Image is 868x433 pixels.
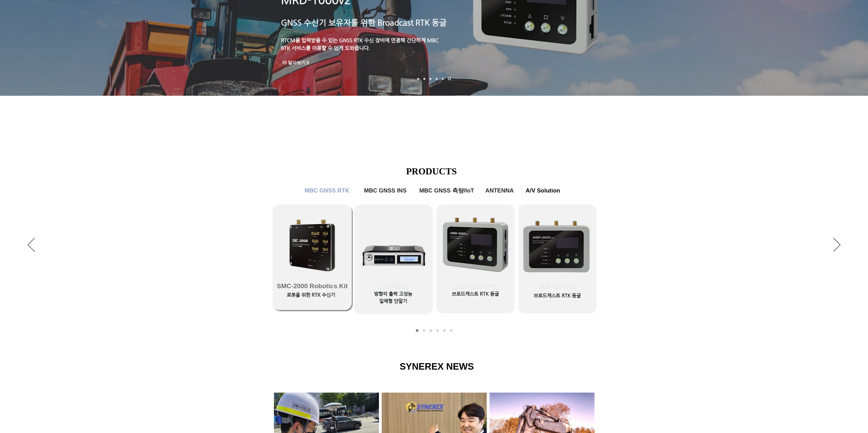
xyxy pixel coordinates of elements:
a: MRP-2000v2 [518,204,597,310]
a: 더 알아보기 [279,58,314,67]
a: RTCM을 입력받을 수 있는 GNSS RTK 수신 장비에 연결해 간단하게 MBC [281,37,439,43]
a: ANTENNA [443,329,446,332]
button: 이전 [28,238,35,253]
a: 자율주행 [436,78,438,80]
a: ANTENNA [483,184,517,198]
span: MRP-2000v2 [538,282,576,290]
a: MRD-1000T v2 [436,205,515,310]
a: TDR-3000 [354,204,433,310]
a: MBC GNSS 측량/IoT [414,184,479,198]
a: 로봇- SMC 2000 [417,78,419,80]
a: MBC GNSS RTK1 [416,329,418,332]
span: SYNEREX NEWS [400,361,474,372]
a: MBC GNSS INS [360,184,411,198]
a: RTK 서비스를 이용할 수 있게 도와줍니다. [281,45,370,51]
span: MRD-1000T v2 [453,283,498,290]
span: 더 알아보기 [282,60,306,66]
a: A/V Solution [521,184,565,198]
span: MBC GNSS 측량/IoT [419,187,474,195]
a: 측량 IoT [429,78,431,80]
span: SMC-2000 Robotics Kit [277,282,348,290]
a: MBC GNSS INS [429,329,432,332]
a: MBC GNSS RTK2 [423,329,425,332]
span: TDR-3000 [379,282,409,290]
span: PRODUCTS [406,166,457,176]
a: GNSS 수신기 보유자를 위한 Broadcast RTK 동글 [281,18,447,27]
nav: 슬라이드 [414,329,455,332]
button: 다음 [833,238,840,253]
a: MBC GNSS RTK [300,184,354,198]
a: MBC GNSS 측량/IoT [436,329,439,332]
iframe: Wix Chat [790,404,868,433]
span: ANTENNA [485,187,514,194]
span: A/V Solution [526,187,560,194]
a: A/V Solution [450,329,453,332]
a: 정밀농업 [448,77,451,80]
nav: 슬라이드 [415,77,453,80]
span: MBC GNSS RTK [305,187,349,194]
a: SMC-2000 Robotics Kit [273,204,352,310]
a: 로봇 [442,78,444,80]
a: 드론 8 - SMC 2000 [423,78,425,80]
span: MBC GNSS INS [364,187,407,194]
